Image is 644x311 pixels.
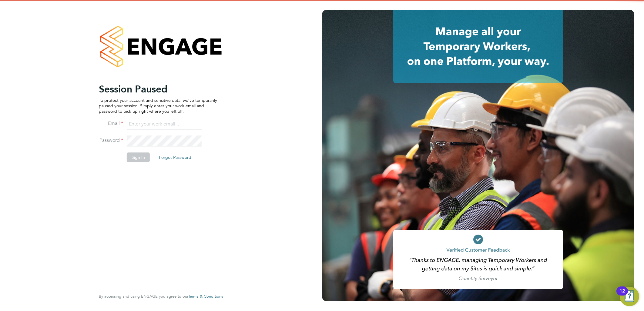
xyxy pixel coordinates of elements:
[127,119,202,130] input: Enter your work email...
[619,291,625,299] div: 12
[188,294,223,299] a: Terms & Conditions
[99,83,217,95] h2: Session Paused
[99,137,123,144] label: Password
[154,152,196,162] button: Forgot Password
[99,120,123,127] label: Email
[620,287,639,306] button: Open Resource Center, 12 new notifications
[99,294,223,299] span: By accessing and using ENGAGE you agree to our
[99,98,217,114] p: To protect your account and sensitive data, we've temporarily paused your session. Simply enter y...
[127,152,150,162] button: Sign In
